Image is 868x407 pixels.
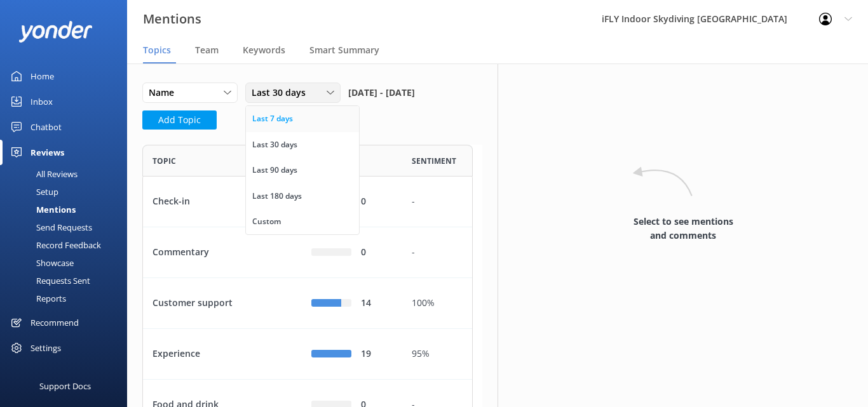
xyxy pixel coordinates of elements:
div: Setup [8,183,58,201]
span: Team [195,44,219,57]
div: Support Docs [39,373,91,399]
div: All Reviews [8,165,78,183]
div: row [142,278,473,329]
div: Last 7 days [252,112,293,125]
div: - [412,246,463,260]
span: Topics [143,44,171,57]
a: Setup [8,183,127,201]
a: Showcase [8,254,127,272]
div: Record Feedback [8,236,101,254]
div: Showcase [8,254,74,272]
span: Keywords [243,44,285,57]
div: Settings [31,335,61,361]
a: Record Feedback [8,236,127,254]
div: Chatbot [31,114,62,140]
div: row [142,227,473,278]
a: Reports [8,290,127,307]
div: 0 [361,195,393,209]
span: Smart Summary [309,44,379,57]
h3: Mentions [143,9,201,29]
div: Check-in [143,177,302,227]
div: Last 180 days [252,190,302,203]
div: 14 [361,297,393,310]
span: Last 30 days [252,86,313,100]
div: 0 [361,246,393,260]
div: Custom [252,215,281,228]
div: Commentary [143,227,302,278]
img: yonder-white-logo.png [19,21,92,42]
div: Mentions [8,201,76,218]
div: Customer support [143,278,302,329]
div: 19 [361,347,393,361]
div: Recommend [31,310,79,335]
div: - [412,195,463,209]
div: Experience [143,329,302,380]
button: Add Topic [142,110,217,130]
div: row [142,177,473,227]
a: Mentions [8,201,127,218]
span: Topic [153,155,176,167]
a: All Reviews [8,165,127,183]
a: Requests Sent [8,272,127,290]
div: 100% [412,297,463,310]
div: Last 30 days [252,138,297,151]
a: Send Requests [8,218,127,236]
div: Reports [8,290,66,307]
span: [DATE] - [DATE] [348,83,415,103]
div: Send Requests [8,218,92,236]
div: Requests Sent [8,272,90,290]
div: Inbox [31,89,53,114]
div: row [142,329,473,380]
span: Sentiment [412,155,456,167]
div: Reviews [31,140,64,165]
span: Name [149,86,182,100]
div: Last 90 days [252,164,297,177]
div: 95% [412,347,463,361]
div: Home [31,63,54,89]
